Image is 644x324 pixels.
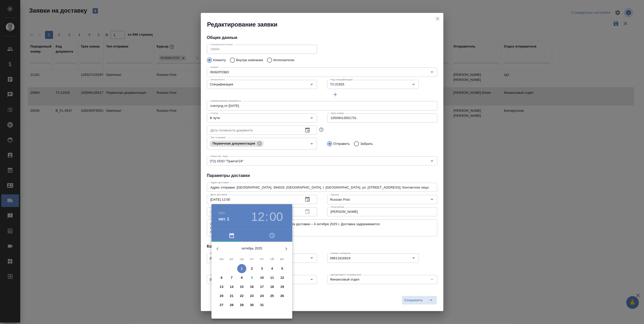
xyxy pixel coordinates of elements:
[227,257,236,262] span: вт
[268,291,277,300] button: 25
[240,303,244,308] p: 29
[217,282,226,291] button: 13
[278,257,287,262] span: вс
[281,266,283,271] p: 5
[231,275,232,280] p: 7
[247,300,256,310] button: 30
[268,282,277,291] button: 18
[250,293,254,298] p: 23
[221,275,222,280] p: 6
[278,282,287,291] button: 19
[268,273,277,282] button: 11
[227,273,236,282] button: 7
[257,257,267,262] span: пт
[247,264,256,273] button: 2
[271,266,273,271] p: 4
[220,303,224,308] p: 27
[237,300,246,310] button: 29
[260,275,264,280] p: 10
[268,257,277,262] span: сб
[260,284,264,289] p: 17
[237,264,246,273] button: 1
[278,264,287,273] button: 5
[257,291,267,300] button: 24
[270,284,274,289] p: 18
[237,291,246,300] button: 22
[257,282,267,291] button: 17
[260,293,264,298] p: 24
[280,284,284,289] p: 19
[257,273,267,282] button: 10
[227,291,236,300] button: 21
[247,273,256,282] button: 9
[241,266,243,271] p: 1
[260,303,264,308] p: 31
[261,266,263,271] p: 3
[257,264,267,273] button: 3
[257,300,267,310] button: 31
[247,257,256,262] span: чт
[247,282,256,291] button: 16
[237,282,246,291] button: 15
[280,293,284,298] p: 26
[230,303,234,308] p: 28
[247,291,256,300] button: 23
[251,275,253,280] p: 9
[268,264,277,273] button: 4
[227,300,236,310] button: 28
[217,273,226,282] button: 6
[270,275,274,280] p: 11
[241,275,243,280] p: 8
[278,273,287,282] button: 12
[237,273,246,282] button: 8
[237,257,246,262] span: ср
[224,246,280,251] p: октябрь 2025
[220,284,224,289] p: 13
[270,293,274,298] p: 25
[240,284,244,289] p: 15
[250,303,254,308] p: 30
[240,293,244,298] p: 22
[251,210,265,224] button: 12
[280,275,284,280] p: 12
[219,216,229,222] button: окт. 1
[217,257,226,262] span: пн
[217,300,226,310] button: 27
[227,282,236,291] button: 14
[265,210,268,224] h3: :
[217,291,226,300] button: 20
[278,291,287,300] button: 26
[219,212,225,215] button: 2025
[230,284,234,289] p: 14
[220,293,224,298] p: 20
[250,284,254,289] p: 16
[270,210,283,224] button: 00
[230,293,234,298] p: 21
[251,266,253,271] p: 2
